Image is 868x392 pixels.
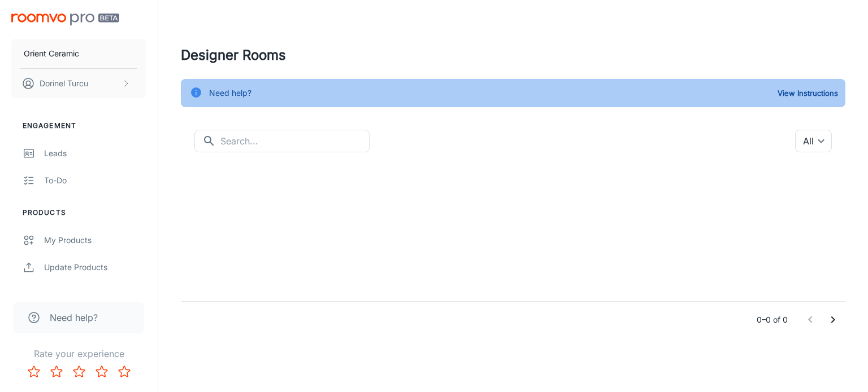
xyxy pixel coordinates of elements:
span: Need help? [50,311,98,324]
h4: Designer Rooms [181,45,845,65]
button: Dorinel Turcu [11,69,146,98]
div: Leads [44,147,146,160]
div: Update Products [44,261,146,274]
p: Dorinel Turcu [40,77,88,90]
div: All [795,130,832,152]
p: Orient Ceramic [24,47,79,60]
div: My Products [44,234,146,246]
p: 0–0 of 0 [757,314,788,326]
button: Go to next page [822,309,844,331]
button: Rate 4 star [90,360,113,383]
button: Orient Ceramic [11,39,146,68]
div: QR Codes [44,288,146,301]
div: To-do [44,174,146,187]
button: Rate 1 star [23,360,45,383]
input: Search... [220,130,370,152]
button: View Instructions [775,85,841,102]
p: Rate your experience [9,347,149,360]
img: Roomvo PRO Beta [11,14,119,25]
button: Rate 5 star [113,360,136,383]
button: Rate 3 star [68,360,90,383]
div: Need help? [209,82,251,104]
button: Rate 2 star [45,360,68,383]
